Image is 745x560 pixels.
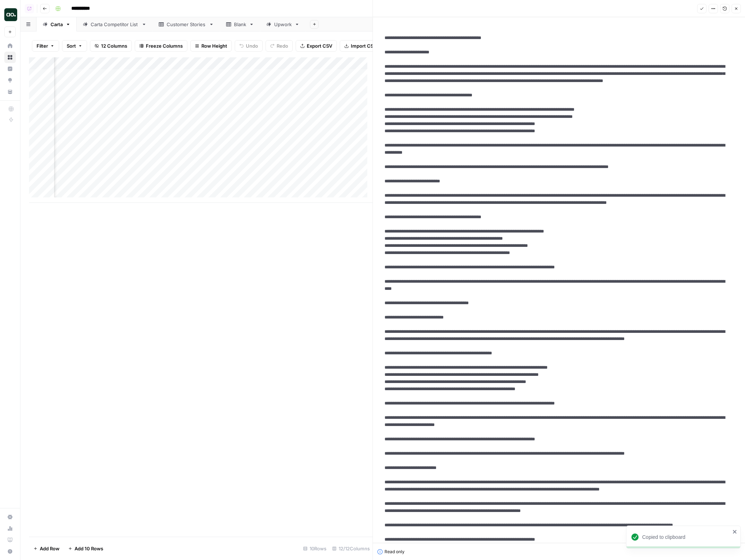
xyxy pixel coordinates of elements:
div: 10 Rows [300,543,329,554]
a: Carta Competitor List [77,17,153,32]
button: Filter [32,40,59,52]
button: Row Height [190,40,232,52]
button: 12 Columns [90,40,132,52]
a: Blank [220,17,260,32]
a: Your Data [4,86,16,97]
a: Customer Stories [153,17,220,32]
span: Row Height [201,42,227,49]
button: Redo [266,40,293,52]
span: Import CSV [351,42,377,49]
button: close [732,529,737,535]
button: Add 10 Rows [64,543,108,554]
div: Carta [51,21,63,28]
div: Copied to clipboard [642,533,730,541]
button: Sort [62,40,87,52]
a: Settings [4,511,16,523]
a: Usage [4,523,16,534]
span: Redo [277,42,288,49]
button: Undo [235,40,263,52]
button: Freeze Columns [135,40,187,52]
a: Carta [37,17,77,32]
button: Workspace: AirOps Builders [4,6,16,24]
span: 12 Columns [101,42,127,49]
button: Help + Support [4,546,16,557]
button: Import CSV [340,40,381,52]
a: Opportunities [4,75,16,86]
a: Insights [4,63,16,75]
button: Add Row [29,543,64,554]
div: Customer Stories [167,21,206,28]
a: Browse [4,52,16,63]
a: Upwork [260,17,306,32]
span: Undo [246,42,258,49]
div: Carta Competitor List [91,21,139,28]
span: Sort [67,42,76,49]
span: Freeze Columns [146,42,183,49]
a: Home [4,40,16,52]
span: Add 10 Rows [75,545,103,552]
span: Add Row [40,545,59,552]
div: 12/12 Columns [329,543,373,554]
a: Learning Hub [4,534,16,546]
span: Filter [37,42,48,49]
div: Read only [377,549,741,555]
span: Export CSV [307,42,332,49]
div: Upwork [274,21,292,28]
img: AirOps Builders Logo [4,8,17,21]
div: Blank [234,21,246,28]
button: Export CSV [296,40,337,52]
